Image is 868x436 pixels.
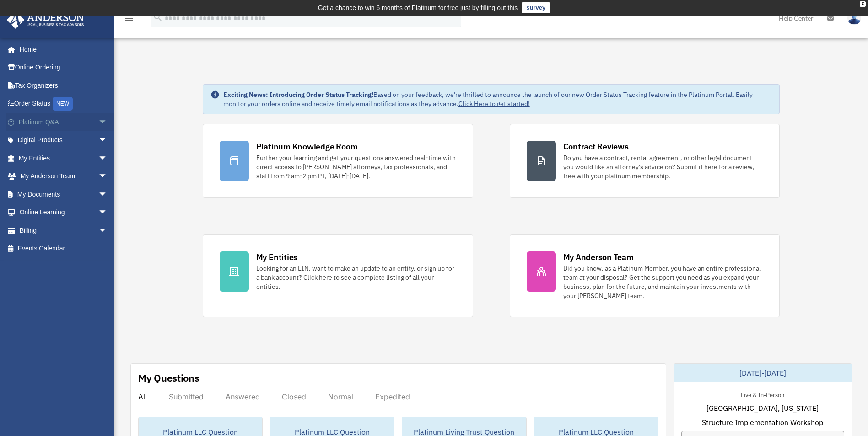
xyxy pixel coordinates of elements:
i: search [153,12,163,22]
div: NEW [53,97,73,111]
div: Live & In-Person [733,389,792,399]
div: Normal [328,392,353,401]
span: [GEOGRAPHIC_DATA], [US_STATE] [706,403,819,414]
a: Events Calendar [6,239,121,258]
span: Structure Implementation Workshop [702,417,823,428]
a: Click Here to get started! [458,100,530,108]
div: Did you know, as a Platinum Member, you have an entire professional team at your disposal? Get th... [563,264,763,300]
div: Do you have a contract, rental agreement, or other legal document you would like an attorney's ad... [563,153,763,181]
a: Digital Productsarrow_drop_down [6,131,121,149]
span: arrow_drop_down [98,113,117,132]
div: Looking for an EIN, want to make an update to an entity, or sign up for a bank account? Click her... [256,264,456,291]
a: survey [522,2,550,13]
strong: Exciting News: Introducing Order Status Tracking! [223,90,373,99]
div: Submitted [169,392,204,401]
span: arrow_drop_down [98,203,117,222]
div: Based on your feedback, we're thrilled to announce the launch of our new Order Status Tracking fe... [223,90,772,108]
span: arrow_drop_down [98,131,117,150]
a: Contract Reviews Do you have a contract, rental agreement, or other legal document you would like... [510,124,780,198]
a: menu [124,16,135,24]
div: Get a chance to win 6 months of Platinum for free just by filling out this [318,2,518,13]
div: My Anderson Team [563,251,634,263]
div: Answered [226,392,260,401]
span: arrow_drop_down [98,185,117,204]
div: Contract Reviews [563,141,629,152]
div: All [138,392,147,401]
div: My Questions [138,371,199,385]
span: arrow_drop_down [98,221,117,240]
a: My Entitiesarrow_drop_down [6,149,121,167]
a: My Anderson Team Did you know, as a Platinum Member, you have an entire professional team at your... [510,234,780,317]
span: arrow_drop_down [98,167,117,186]
div: Platinum Knowledge Room [256,141,358,152]
a: My Documentsarrow_drop_down [6,185,121,203]
a: Tax Organizers [6,76,121,95]
span: arrow_drop_down [98,149,117,168]
div: close [860,1,866,7]
img: User Pic [847,11,861,25]
a: My Entities Looking for an EIN, want to make an update to an entity, or sign up for a bank accoun... [203,234,473,317]
a: Platinum Q&Aarrow_drop_down [6,113,121,131]
div: My Entities [256,251,297,263]
img: Anderson Advisors Platinum Portal [4,11,87,29]
a: Online Ordering [6,58,121,77]
a: Online Learningarrow_drop_down [6,203,121,222]
div: Expedited [375,392,410,401]
a: Platinum Knowledge Room Further your learning and get your questions answered real-time with dire... [203,124,473,198]
div: [DATE]-[DATE] [674,364,852,382]
a: Home [6,40,117,58]
i: menu [124,13,135,24]
a: Billingarrow_drop_down [6,221,121,239]
a: My Anderson Teamarrow_drop_down [6,167,121,186]
div: Closed [282,392,306,401]
div: Further your learning and get your questions answered real-time with direct access to [PERSON_NAM... [256,153,456,181]
a: Order StatusNEW [6,95,121,113]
